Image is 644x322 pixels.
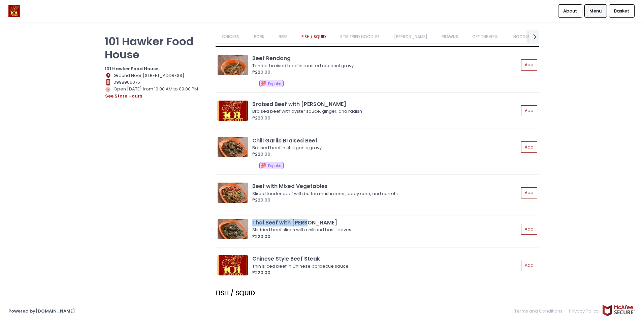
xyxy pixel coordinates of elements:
img: mcafee-secure [602,304,636,316]
a: FISH / SQUID [295,30,333,43]
div: ₱220.00 [252,151,519,158]
a: About [558,4,582,17]
div: Thai Beef with [PERSON_NAME] [252,219,519,226]
a: [PERSON_NAME] [387,30,434,43]
div: Braised Beef with [PERSON_NAME] [252,100,519,108]
button: Add [521,187,537,198]
a: Privacy Policy [566,304,602,318]
div: Stir fried beef slices with chili and basil leaves [252,226,517,233]
a: Powered by[DOMAIN_NAME] [8,308,75,314]
img: Beef Rendang [218,55,248,75]
div: Ground Floor [STREET_ADDRESS] [105,72,207,79]
div: Beef Rendang [252,54,519,62]
button: Add [521,59,537,71]
span: About [563,8,577,15]
span: 💯 [261,80,266,87]
button: Add [521,224,537,235]
span: Menu [589,8,602,15]
a: PRAWNS [435,30,464,43]
a: STIR FRIED NOODLES [334,30,386,43]
a: PORK [247,30,271,43]
a: CHICKEN [216,30,246,43]
div: ₱220.00 [252,69,519,76]
span: FISH / SQUID [216,289,255,298]
img: logo [8,5,20,17]
div: 09989660751 [105,79,207,86]
button: Add [521,141,537,153]
img: Chinese Style Beef Steak [218,255,248,275]
span: 💯 [261,162,266,169]
div: Thin sliced beef in Chinese barbecue sauce [252,263,517,270]
div: Chinese Style Beef Steak [252,255,519,263]
span: Basket [614,8,629,15]
span: Popular [268,163,282,168]
a: Terms and Conditions [514,304,566,318]
b: 101 Hawker Food House [105,65,158,72]
a: Menu [584,4,607,17]
img: Chili Garlic Braised Beef [218,137,248,157]
a: OFF THE GRILL [466,30,506,43]
button: Add [521,260,537,271]
div: Sliced tender beef with button mushrooms, baby corn, and carrots [252,190,517,197]
a: NOODLE SOUPS [507,30,550,43]
img: Thai Beef with Basil [218,219,248,239]
div: ₱220.00 [252,269,519,276]
div: Open [DATE] from 10:00 AM to 09:00 PM [105,86,207,100]
button: Add [521,105,537,116]
a: BEEF [272,30,294,43]
div: Chili Garlic Braised Beef [252,137,519,144]
div: Tender braised beef in roasted coconut gravy [252,62,517,69]
button: see store hours [105,92,142,100]
div: ₱220.00 [252,197,519,204]
div: Beef with Mixed Vegetables [252,182,519,190]
img: Beef with Mixed Vegetables [218,183,248,203]
span: Popular [268,81,282,86]
p: 101 Hawker Food House [105,35,207,61]
img: Braised Beef with Radish [218,101,248,121]
div: Braised beef in chili garlic gravy [252,144,517,151]
div: Braised beef with oyster sauce, ginger, and radish [252,108,517,115]
div: ₱220.00 [252,115,519,122]
div: ₱220.00 [252,233,519,240]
